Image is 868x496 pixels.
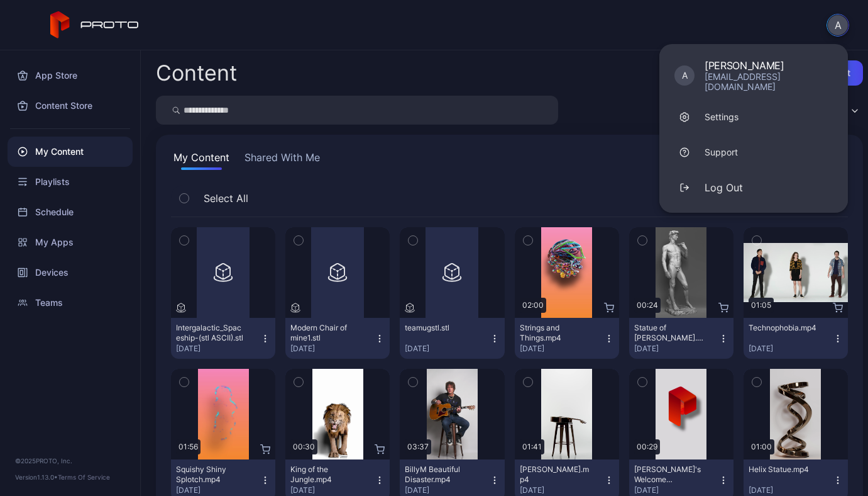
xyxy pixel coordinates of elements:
a: Support [659,135,848,170]
div: [DATE] [176,485,260,495]
div: Helix Statue.mp4 [749,465,818,475]
div: David's Welcome Video.mp4 [634,465,703,485]
button: Technophobia.mp4[DATE] [744,318,848,359]
a: App Store [8,60,133,91]
button: Modern Chair of mine1.stl[DATE] [285,318,390,359]
a: Terms Of Service [58,473,110,481]
div: [DATE] [290,485,375,495]
div: [DATE] [176,344,260,354]
div: © 2025 PROTO, Inc. [15,456,125,466]
span: Version 1.13.0 • [15,473,58,481]
a: My Content [8,137,133,167]
div: BillyM Silhouette.mp4 [520,465,589,485]
div: Modern Chair of mine1.stl [290,323,360,343]
div: [DATE] [634,485,718,495]
button: Statue of [PERSON_NAME].mp4[DATE] [629,318,733,359]
button: teamugstl.stl[DATE] [400,318,504,359]
div: [DATE] [520,485,604,495]
div: A [674,65,695,86]
div: [DATE] [749,344,833,354]
div: [DATE] [405,344,489,354]
button: A [827,14,849,37]
a: A[PERSON_NAME][EMAIL_ADDRESS][DOMAIN_NAME] [659,52,848,99]
div: [DATE] [290,344,375,354]
div: [DATE] [520,344,604,354]
span: Select All [204,191,248,206]
button: Shared With Me [242,150,322,170]
div: King of the Jungle.mp4 [290,465,360,485]
div: Log Out [705,180,743,195]
button: Strings and Things.mp4[DATE] [515,318,619,359]
div: Settings [705,111,739,123]
div: Support [705,146,738,159]
div: Statue of David.mp4 [634,323,703,343]
div: Technophobia.mp4 [749,323,818,333]
div: Strings and Things.mp4 [520,323,589,343]
div: Content [156,62,237,84]
a: Playlists [8,167,133,197]
button: Intergalactic_Spaceship-(stl ASCII).stl[DATE] [171,318,275,359]
button: Log Out [659,170,848,205]
div: [EMAIL_ADDRESS][DOMAIN_NAME] [705,72,833,92]
div: [DATE] [405,485,489,495]
button: My Content [171,150,232,170]
div: teamugstl.stl [405,323,474,333]
a: Content Store [8,91,133,121]
div: [DATE] [749,485,833,495]
a: Schedule [8,197,133,227]
div: [PERSON_NAME] [705,59,833,72]
a: Devices [8,257,133,288]
a: My Apps [8,227,133,257]
div: [DATE] [634,344,718,354]
div: BillyM Beautiful Disaster.mp4 [405,465,474,485]
a: Settings [659,99,848,135]
div: Intergalactic_Spaceship-(stl ASCII).stl [176,323,245,343]
div: Squishy Shiny Splotch.mp4 [176,465,245,485]
a: Teams [8,288,133,318]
